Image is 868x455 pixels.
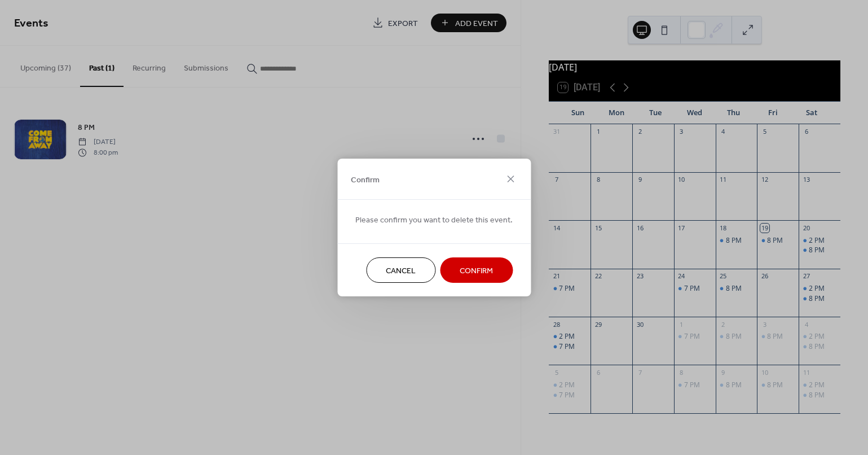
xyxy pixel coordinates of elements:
[351,174,380,186] span: Confirm
[355,215,513,226] span: Please confirm you want to delete this event.
[440,257,513,283] button: Confirm
[460,265,493,277] span: Confirm
[366,257,435,283] button: Cancel
[386,265,416,277] span: Cancel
